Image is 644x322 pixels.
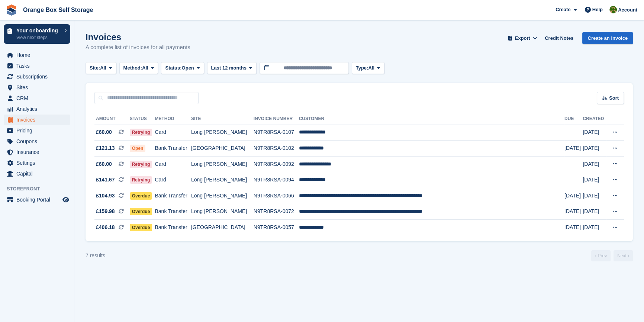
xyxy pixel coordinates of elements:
td: Long [PERSON_NAME] [191,204,254,220]
p: Your onboarding [16,28,61,33]
span: Subscriptions [16,71,61,82]
span: Settings [16,158,61,168]
td: N9TR8RSA-0092 [254,156,299,172]
span: Insurance [16,147,61,157]
span: Last 12 months [211,64,247,72]
a: menu [4,168,70,179]
th: Created [583,113,606,125]
img: stora-icon-8386f47178a22dfd0bd8f6a31ec36ba5ce8667c1dd55bd0f319d3a0aa187defe.svg [6,4,17,16]
span: £60.00 [96,160,112,168]
span: Analytics [16,104,61,114]
td: [DATE] [583,172,606,188]
span: Home [16,50,61,60]
td: Card [155,125,191,141]
span: Status: [165,64,181,72]
td: Long [PERSON_NAME] [191,125,254,141]
td: [DATE] [583,156,606,172]
p: View next steps [16,34,61,41]
td: Bank Transfer [155,204,191,220]
span: Capital [16,168,61,179]
td: Long [PERSON_NAME] [191,188,254,204]
td: [DATE] [583,141,606,157]
button: Method: All [119,62,158,74]
span: Site: [90,64,100,72]
td: Bank Transfer [155,188,191,204]
td: [GEOGRAPHIC_DATA] [191,220,254,235]
span: Retrying [130,176,152,184]
p: A complete list of invoices for all payments [86,43,190,52]
span: Tasks [16,61,61,71]
a: menu [4,50,70,60]
a: menu [4,71,70,82]
td: [DATE] [564,204,583,220]
span: £121.13 [96,144,115,152]
span: Storefront [7,185,74,193]
td: N9TR8RSA-0107 [254,125,299,141]
a: menu [4,136,70,146]
a: menu [4,104,70,114]
th: Invoice Number [254,113,299,125]
span: Help [592,6,603,13]
a: Preview store [61,195,70,204]
span: Open [182,64,194,72]
td: [DATE] [564,141,583,157]
span: £141.67 [96,176,115,184]
span: Method: [123,64,142,72]
span: Retrying [130,161,152,168]
span: Sites [16,82,61,93]
button: Type: All [352,62,384,74]
button: Export [506,32,539,44]
a: menu [4,115,70,125]
span: Account [618,6,637,14]
span: Create [556,6,570,13]
span: Booking Portal [16,194,61,205]
span: Open [130,145,146,152]
span: Overdue [130,208,152,215]
td: Long [PERSON_NAME] [191,172,254,188]
img: SARAH T [609,6,617,13]
td: N9TR8RSA-0094 [254,172,299,188]
span: £406.18 [96,223,115,231]
span: £159.98 [96,207,115,215]
div: 7 results [86,252,105,260]
a: Next [614,250,633,261]
span: £104.93 [96,192,115,200]
span: Pricing [16,125,61,136]
a: menu [4,93,70,103]
a: menu [4,194,70,205]
span: Overdue [130,192,152,200]
td: [GEOGRAPHIC_DATA] [191,141,254,157]
span: £60.00 [96,128,112,136]
a: Credit Notes [542,32,576,44]
span: Coupons [16,136,61,146]
a: menu [4,82,70,93]
span: Export [515,35,530,42]
span: CRM [16,93,61,103]
button: Last 12 months [207,62,257,74]
a: Orange Box Self Storage [20,4,96,16]
td: [DATE] [583,188,606,204]
td: N9TR8RSA-0066 [254,188,299,204]
td: N9TR8RSA-0072 [254,204,299,220]
td: N9TR8RSA-0057 [254,220,299,235]
td: N9TR8RSA-0102 [254,141,299,157]
span: All [100,64,106,72]
td: [DATE] [564,220,583,235]
a: Previous [591,250,611,261]
a: Your onboarding View next steps [4,24,70,44]
th: Due [564,113,583,125]
th: Status [130,113,155,125]
button: Status: Open [161,62,204,74]
span: Type: [356,64,368,72]
nav: Page [590,250,634,261]
th: Customer [299,113,564,125]
a: Create an Invoice [582,32,633,44]
span: All [368,64,374,72]
td: [DATE] [564,188,583,204]
th: Method [155,113,191,125]
th: Site [191,113,254,125]
td: Bank Transfer [155,141,191,157]
h1: Invoices [86,32,190,42]
th: Amount [94,113,130,125]
span: Overdue [130,224,152,231]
